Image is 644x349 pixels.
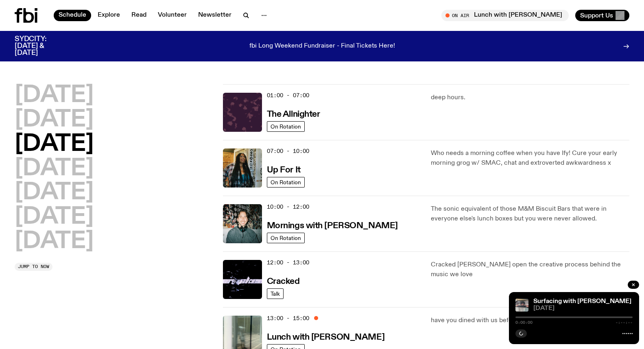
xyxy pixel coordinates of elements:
span: 12:00 - 13:00 [267,259,309,266]
h3: SYDCITY: [DATE] & [DATE] [15,36,67,57]
button: [DATE] [15,109,94,131]
h3: Cracked [267,277,300,286]
span: Talk [271,291,280,297]
a: Newsletter [193,10,236,21]
a: On Rotation [267,233,305,243]
button: On AirLunch with [PERSON_NAME] [441,10,569,21]
button: [DATE] [15,84,94,107]
a: The Allnighter [267,109,320,119]
a: On Rotation [267,121,305,132]
span: On Rotation [271,124,301,130]
h3: Mornings with [PERSON_NAME] [267,222,398,230]
p: deep hours. [431,93,629,103]
span: Jump to now [18,264,49,269]
h3: The Allnighter [267,110,320,119]
p: Cracked [PERSON_NAME] open the creative process behind the music we love [431,260,629,279]
button: [DATE] [15,206,94,229]
a: On Rotation [267,177,305,188]
h3: Up For It [267,166,301,174]
span: On Rotation [271,179,301,185]
a: Cracked [267,276,300,286]
img: Radio presenter Ben Hansen sits in front of a wall of photos and an fbi radio sign. Film photo. B... [223,204,262,243]
span: 10:00 - 12:00 [267,203,309,211]
span: On Rotation [271,235,301,241]
span: 13:00 - 15:00 [267,314,309,322]
a: Read [127,10,151,21]
img: Logo for Podcast Cracked. Black background, with white writing, with glass smashing graphics [223,260,262,299]
button: Jump to now [15,263,52,271]
a: Schedule [54,10,91,21]
button: [DATE] [15,181,94,204]
button: [DATE] [15,133,94,156]
a: Mornings with [PERSON_NAME] [267,220,398,230]
button: [DATE] [15,157,94,180]
h3: Lunch with [PERSON_NAME] [267,333,384,342]
span: [DATE] [533,305,633,312]
a: Volunteer [153,10,192,21]
span: -:--:-- [616,321,633,325]
p: fbi Long Weekend Fundraiser - Final Tickets Here! [249,43,395,50]
a: Explore [93,10,125,21]
img: Ify - a Brown Skin girl with black braided twists, looking up to the side with her tongue stickin... [223,148,262,188]
a: Up For It [267,164,301,174]
span: 07:00 - 10:00 [267,147,309,155]
p: Who needs a morning coffee when you have Ify! Cure your early morning grog w/ SMAC, chat and extr... [431,148,629,168]
span: 0:00:00 [515,321,533,325]
button: Support Us [575,10,629,21]
a: Talk [267,288,284,299]
span: Support Us [580,12,613,19]
span: 01:00 - 07:00 [267,92,309,99]
p: The sonic equivalent of those M&M Biscuit Bars that were in everyone else's lunch boxes but you w... [431,204,629,224]
a: Lunch with [PERSON_NAME] [267,332,384,342]
button: [DATE] [15,230,94,253]
a: Surfacing with [PERSON_NAME] [533,298,631,305]
p: have you dined with us before? we do things a little differently here [431,316,629,325]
